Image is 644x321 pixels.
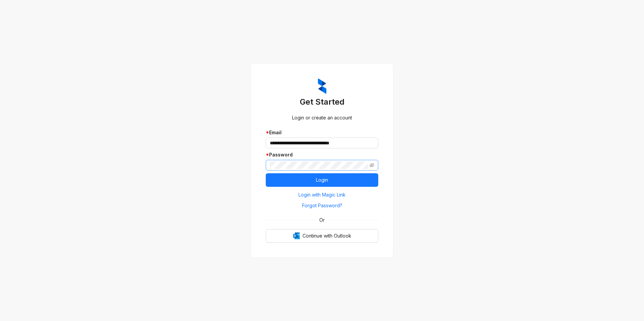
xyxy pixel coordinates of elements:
[266,200,378,211] button: Forgot Password?
[266,173,378,187] button: Login
[315,216,329,224] span: Or
[369,163,374,168] span: eye-invisible
[266,229,378,243] button: OutlookContinue with Outlook
[302,202,342,209] span: Forgot Password?
[266,151,378,158] div: Password
[266,189,378,200] button: Login with Magic Link
[266,114,378,121] div: Login or create an account
[266,129,378,136] div: Email
[316,176,328,184] span: Login
[302,232,351,240] span: Continue with Outlook
[318,78,326,94] img: ZumaIcon
[266,97,378,107] h3: Get Started
[293,233,300,239] img: Outlook
[298,191,346,199] span: Login with Magic Link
